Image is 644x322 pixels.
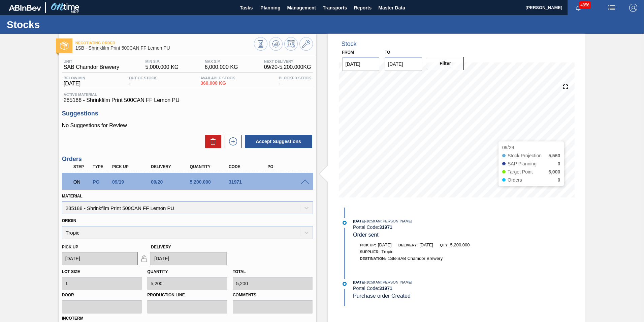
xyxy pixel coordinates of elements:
label: to [385,50,390,55]
div: Portal Code: [353,286,513,291]
div: New suggestion [221,135,241,148]
span: Tasks [239,4,254,12]
p: ON [73,179,90,185]
span: Management [287,4,316,12]
div: Purchase order [91,179,111,185]
img: atual [343,221,347,225]
span: Transports [323,4,347,12]
label: Pick up [62,245,78,249]
div: Stock [342,41,357,48]
label: Production Line [147,290,227,300]
div: 09/20/2025 [149,179,193,185]
img: locked [140,254,148,263]
span: Below Min [64,76,85,80]
img: Ícone [60,42,68,50]
div: Delivery [149,164,193,169]
div: Portal Code: [353,224,513,230]
button: Filter [427,57,464,70]
span: MAX S.P. [205,59,238,63]
span: Qty: [440,243,448,247]
p: No Suggestions for Review [62,123,313,129]
img: Logout [629,4,637,12]
span: Delivery: [398,243,418,247]
span: - 10:58 AM [365,219,381,223]
span: 5,200.000 [450,242,470,247]
span: : [PERSON_NAME] [381,219,412,223]
input: mm/dd/yyyy [62,252,138,265]
span: Next Delivery [264,59,311,63]
img: userActions [608,4,616,12]
button: Notifications [568,3,589,12]
span: Pick up: [360,243,376,247]
span: Reports [354,4,372,12]
div: - [127,76,159,87]
div: 09/19/2025 [110,179,154,185]
input: mm/dd/yyyy [151,252,227,265]
button: Go to Master Data / General [299,37,313,51]
span: 6,000.000 KG [205,64,238,70]
label: Material [62,194,83,198]
label: Comments [233,290,313,300]
label: From [342,50,354,55]
span: Destination: [360,257,386,261]
span: Negotiating Order [75,41,254,45]
label: Incoterm [62,316,84,321]
div: Pick up [110,164,154,169]
span: 09/20 - 5,200.000 KG [264,64,311,70]
label: Lot size [62,269,80,274]
div: Code [227,164,270,169]
span: Master Data [378,4,405,12]
div: Quantity [188,164,232,169]
span: 1SB-SAB Chamdor Brewery [388,256,443,261]
span: : [PERSON_NAME] [381,280,412,284]
span: Purchase order Created [353,293,411,299]
div: Negotiating Order [72,175,92,189]
h1: Stocks [7,21,126,28]
button: Update Chart [269,37,283,51]
span: Order sent [353,232,379,238]
span: MIN S.P. [145,59,179,63]
span: Tropic [381,249,393,254]
input: mm/dd/yyyy [342,57,380,71]
strong: 31971 [379,224,392,230]
span: 285188 - Shrinkfilm Print 500CAN FF Lemon PU [64,97,311,103]
div: - [277,76,313,87]
span: Supplier: [360,250,380,254]
span: 5,000.000 KG [145,64,179,70]
div: PO [266,164,309,169]
img: TNhmsLtSVTkK8tSr43FrP2fwEKptu5GPRR3wAAAABJRU5ErkJggg== [9,5,41,11]
h3: Orders [62,156,313,163]
input: mm/dd/yyyy [385,57,422,71]
span: [DATE] [353,219,365,223]
div: Step [72,164,92,169]
div: Type [91,164,111,169]
span: 1SB - Shrinkfilm Print 500CAN FF Lemon PU [75,46,254,51]
span: [DATE] [419,242,433,247]
label: Total [233,269,246,274]
span: Planning [260,4,280,12]
div: Delete Suggestions [202,135,221,148]
img: atual [343,282,347,286]
button: Accept Suggestions [245,135,312,148]
div: 5,200.000 [188,179,232,185]
span: 4856 [579,1,591,9]
span: Active Material [64,92,311,97]
span: Unit [64,59,119,63]
label: Origin [62,218,76,223]
label: Door [62,290,142,300]
button: Stocks Overview [254,37,267,51]
button: locked [137,252,151,265]
strong: 31971 [379,286,392,291]
span: Out Of Stock [129,76,157,80]
button: Schedule Inventory [284,37,298,51]
span: Available Stock [200,76,235,80]
span: 360.000 KG [200,81,235,86]
div: 31971 [227,179,270,185]
span: [DATE] [64,81,85,87]
label: Quantity [147,269,168,274]
label: Delivery [151,245,171,249]
span: Blocked Stock [279,76,311,80]
div: Accept Suggestions [241,134,313,149]
span: SAB Chamdor Brewery [64,64,119,70]
span: [DATE] [378,242,392,247]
